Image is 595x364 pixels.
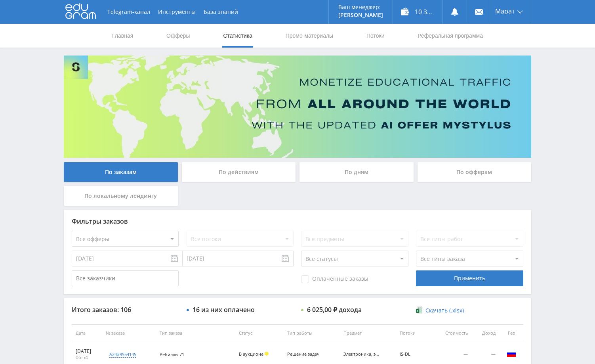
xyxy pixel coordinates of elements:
img: Banner [64,56,531,158]
input: Все заказчики [72,270,179,286]
div: Фильтры заказов [72,218,523,225]
p: [PERSON_NAME] [338,12,383,18]
th: Стоимость [433,324,472,342]
th: Гео [500,324,523,342]
th: Тип работы [283,324,339,342]
div: Итого заказов: 106 [72,306,179,313]
span: Оплаченные заказы [301,275,368,283]
div: По офферам [418,162,532,182]
div: IS-DL [400,352,429,357]
a: Скачать (.xlsx) [416,307,463,314]
th: Доход [472,324,500,342]
div: Решение задач [287,352,323,357]
th: Статус [235,324,283,342]
img: rus.png [507,349,516,358]
span: Ребиллы 71 [160,351,184,357]
div: По заказам [64,162,178,182]
th: Потоки [396,324,433,342]
span: Скачать (.xlsx) [425,307,464,314]
a: Офферы [166,24,191,48]
a: Статистика [222,24,253,48]
div: По действиям [182,162,296,182]
span: В аукционе [239,351,263,357]
a: Реферальная программа [417,24,484,48]
th: Тип заказа [156,324,235,342]
div: [DATE] [76,348,98,354]
a: Промо-материалы [285,24,334,48]
div: a24#9554145 [109,351,136,358]
div: По локальному лендингу [64,186,178,206]
span: Холд [265,352,269,356]
a: Потоки [366,24,385,48]
a: Главная [111,24,134,48]
span: Марат [495,8,515,14]
div: Применить [416,270,523,286]
img: xlsx [416,306,423,314]
th: Дата [72,324,102,342]
p: Ваш менеджер: [338,4,383,10]
div: 06:54 [76,354,98,361]
div: Электроника, электротехника, радиотехника [343,352,379,357]
div: 6 025,00 ₽ дохода [307,306,362,313]
div: 16 из них оплачено [193,306,255,313]
th: Предмет [339,324,396,342]
th: № заказа [102,324,156,342]
div: По дням [299,162,414,182]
